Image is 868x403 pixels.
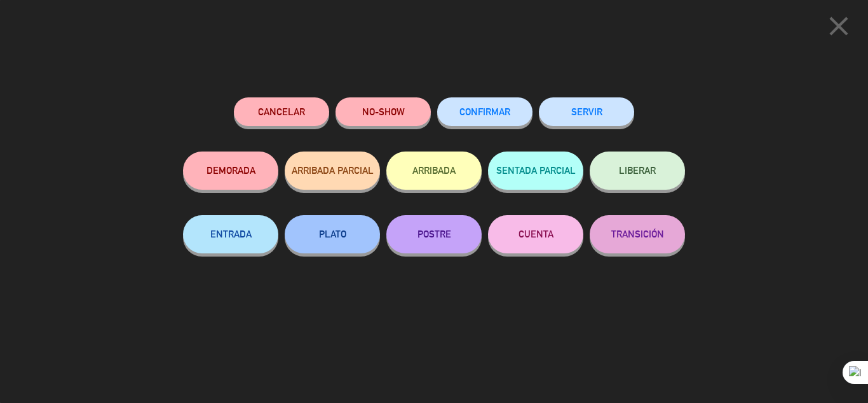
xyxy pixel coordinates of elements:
[183,215,278,253] button: ENTRADA
[437,97,532,126] button: CONFIRMAR
[336,97,431,126] button: NO-SHOW
[590,152,685,190] button: LIBERAR
[285,152,380,190] button: ARRIBADA PARCIAL
[539,97,634,126] button: SERVIR
[488,215,583,253] button: CUENTA
[183,152,278,190] button: DEMORADA
[386,152,482,190] button: ARRIBADA
[386,215,482,253] button: POSTRE
[292,165,374,176] span: ARRIBADA PARCIAL
[488,152,583,190] button: SENTADA PARCIAL
[823,10,855,42] i: close
[819,10,858,47] button: close
[590,215,685,253] button: TRANSICIÓN
[459,106,510,117] span: CONFIRMAR
[234,97,329,126] button: Cancelar
[619,165,656,176] span: LIBERAR
[285,215,380,253] button: PLATO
